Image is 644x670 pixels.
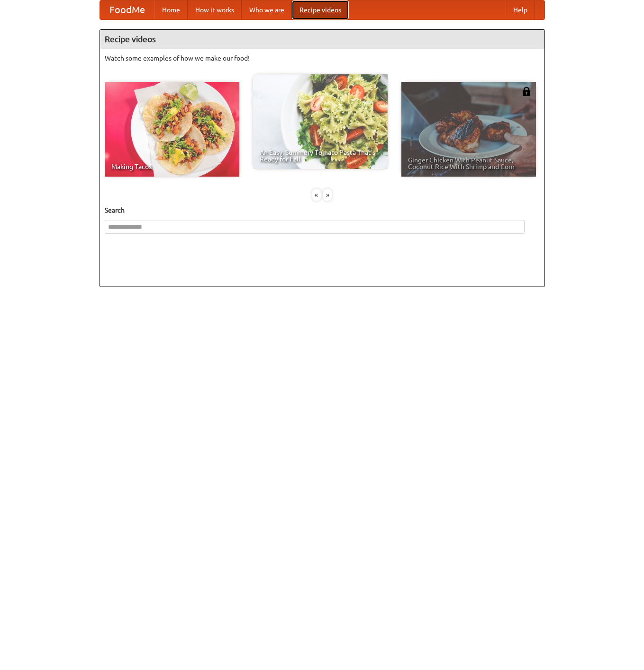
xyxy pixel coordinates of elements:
h5: Search [105,205,540,215]
a: Home [154,0,188,19]
a: An Easy, Summery Tomato Pasta That's Ready for Fall [253,74,388,169]
a: Recipe videos [292,0,349,19]
img: 483408.png [522,87,531,96]
div: « [312,189,321,201]
a: Making Tacos [105,82,239,177]
a: FoodMe [100,0,154,19]
span: An Easy, Summery Tomato Pasta That's Ready for Fall [260,149,381,162]
a: Help [506,0,535,19]
h4: Recipe videos [100,30,544,49]
div: » [323,189,332,201]
span: Making Tacos [111,163,233,170]
p: Watch some examples of how we make our food! [105,54,540,63]
a: Who we are [242,0,292,19]
a: How it works [188,0,242,19]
